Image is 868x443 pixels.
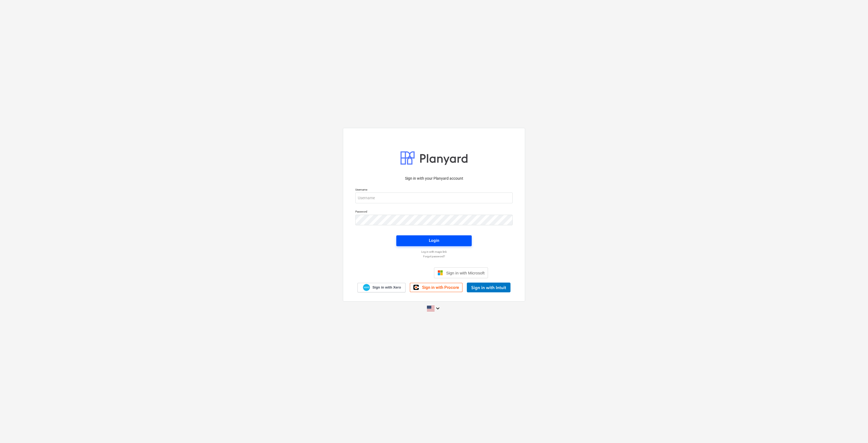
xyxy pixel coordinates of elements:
[429,237,439,244] div: Login
[353,250,515,254] a: Log in with magic link
[358,283,406,292] a: Sign in with Xero
[438,270,443,276] img: Microsoft logo
[422,285,459,290] span: Sign in with Procore
[435,305,441,312] i: keyboard_arrow_down
[355,176,513,181] p: Sign in with your Planyard account
[355,210,513,214] p: Password
[355,188,513,192] p: Username
[353,255,515,258] a: Forgot password?
[372,285,401,290] span: Sign in with Xero
[396,235,472,246] button: Login
[363,284,370,291] img: Xero logo
[841,417,868,443] iframe: Chat Widget
[841,417,868,443] div: Widget de chat
[410,283,462,292] a: Sign in with Procore
[355,192,513,203] input: Username
[446,271,485,275] span: Sign in with Microsoft
[377,267,432,279] iframe: Sign in with Google Button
